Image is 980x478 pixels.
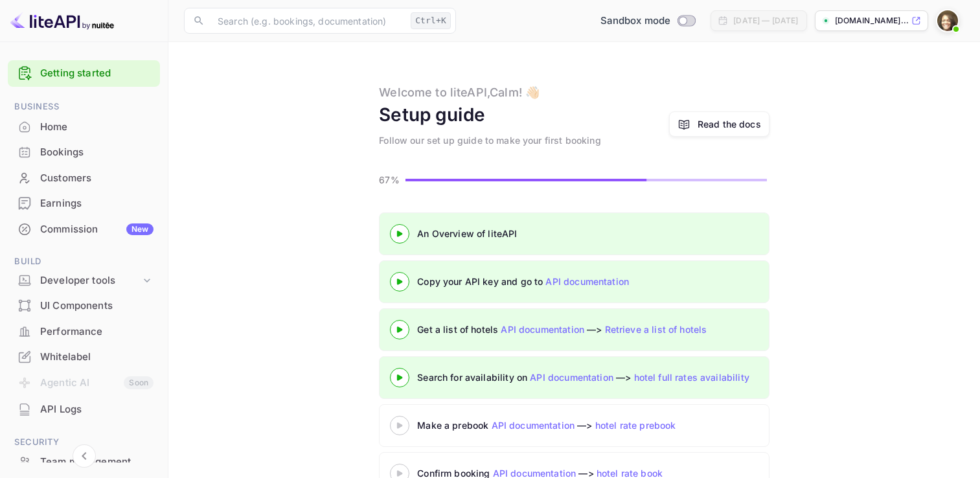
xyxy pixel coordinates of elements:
[8,450,160,473] a: Team management
[210,8,405,34] input: Search (e.g. bookings, documentation)
[8,60,160,87] div: Getting started
[8,397,160,422] div: API Logs
[8,100,160,114] span: Business
[40,171,154,186] div: Customers
[8,166,160,191] div: Customers
[669,111,769,137] a: Read the docs
[545,276,629,287] a: API documentation
[492,420,575,431] a: API documentation
[10,10,114,31] img: LiteAPI logo
[600,14,671,28] span: Sandbox mode
[40,145,154,160] div: Bookings
[8,435,160,450] span: Security
[8,140,160,165] div: Bookings
[8,269,160,292] div: Developer tools
[40,273,141,288] div: Developer tools
[8,115,160,139] a: Home
[40,350,154,365] div: Whitelabel
[733,15,798,27] div: [DATE] — [DATE]
[8,293,160,317] a: UI Components
[595,14,701,28] div: Switch to Production mode
[379,133,601,147] div: Follow our set up guide to make your first booking
[937,10,958,31] img: Calm Spirit 2
[417,227,741,240] div: An Overview of liteAPI
[605,324,707,335] a: Retrieve a list of hotels
[835,15,909,27] p: [DOMAIN_NAME]...
[8,191,160,216] div: Earnings
[595,420,676,431] a: hotel rate prebook
[411,12,451,29] div: Ctrl+K
[40,299,154,313] div: UI Components
[379,173,402,187] p: 67%
[40,222,154,237] div: Commission
[40,402,154,417] div: API Logs
[73,444,96,468] button: Collapse navigation
[8,255,160,269] span: Build
[417,370,871,384] div: Search for availability on —>
[40,66,154,81] a: Getting started
[40,455,154,470] div: Team management
[126,223,154,235] div: New
[530,372,613,383] a: API documentation
[8,345,160,370] div: Whitelabel
[8,345,160,369] a: Whitelabel
[417,323,741,336] div: Get a list of hotels —>
[40,196,154,211] div: Earnings
[8,115,160,140] div: Home
[8,140,160,164] a: Bookings
[379,84,540,101] div: Welcome to liteAPI, Calm ! 👋🏻
[8,293,160,319] div: UI Components
[8,217,160,242] div: CommissionNew
[40,324,154,339] div: Performance
[634,372,749,383] a: hotel full rates availability
[417,418,741,432] div: Make a prebook —>
[501,324,584,335] a: API documentation
[698,117,761,131] a: Read the docs
[8,217,160,241] a: CommissionNew
[8,319,160,343] a: Performance
[40,120,154,135] div: Home
[8,319,160,345] div: Performance
[417,275,741,288] div: Copy your API key and go to
[8,191,160,215] a: Earnings
[8,397,160,421] a: API Logs
[8,166,160,190] a: Customers
[379,101,485,128] div: Setup guide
